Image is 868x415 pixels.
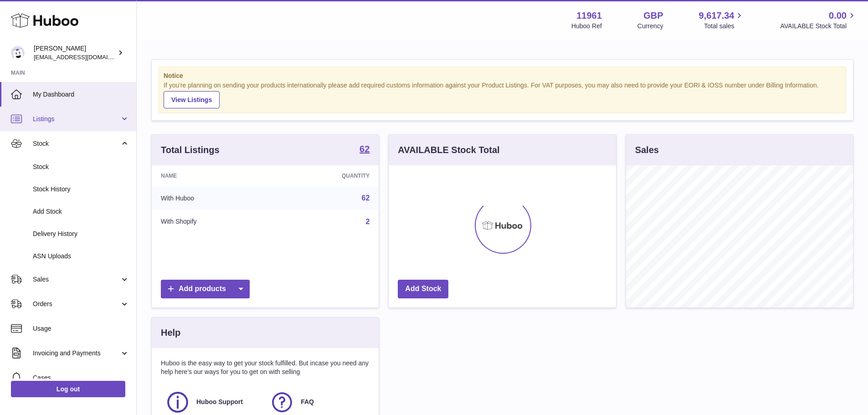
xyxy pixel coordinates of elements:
[33,90,129,99] span: My Dashboard
[33,185,129,194] span: Stock History
[301,398,314,406] span: FAQ
[362,194,370,202] a: 62
[33,300,120,308] span: Orders
[161,359,370,376] p: Huboo is the easy way to get your stock fulfilled. But incase you need any help here's our ways f...
[11,381,125,397] a: Log out
[829,10,847,22] span: 0.00
[780,22,857,31] span: AVAILABLE Stock Total
[360,144,370,154] strong: 62
[196,398,243,406] span: Huboo Support
[34,44,116,61] div: [PERSON_NAME]
[635,144,659,156] h3: Sales
[164,81,841,108] div: If you're planning on sending your products internationally please add required customs informati...
[643,10,663,22] strong: GBP
[33,230,129,238] span: Delivery History
[33,374,129,382] span: Cases
[699,10,745,31] a: 9,617.34 Total sales
[33,207,129,216] span: Add Stock
[571,22,602,31] div: Huboo Ref
[33,139,120,148] span: Stock
[33,252,129,261] span: ASN Uploads
[33,115,120,123] span: Listings
[33,163,129,171] span: Stock
[33,324,129,333] span: Usage
[33,349,120,358] span: Invoicing and Payments
[152,165,274,186] th: Name
[398,144,499,156] h3: AVAILABLE Stock Total
[161,280,250,298] a: Add products
[161,327,180,339] h3: Help
[274,165,379,186] th: Quantity
[365,218,370,225] a: 2
[398,280,448,298] a: Add Stock
[161,144,220,156] h3: Total Listings
[704,22,745,31] span: Total sales
[152,186,274,210] td: With Huboo
[360,144,370,155] a: 62
[152,210,274,234] td: With Shopify
[164,72,841,80] strong: Notice
[34,53,134,61] span: [EMAIL_ADDRESS][DOMAIN_NAME]
[576,10,602,22] strong: 11961
[699,10,734,22] span: 9,617.34
[637,22,663,31] div: Currency
[11,46,25,60] img: internalAdmin-11961@internal.huboo.com
[270,390,365,415] a: FAQ
[165,390,261,415] a: Huboo Support
[33,275,120,284] span: Sales
[164,91,220,108] a: View Listings
[780,10,857,31] a: 0.00 AVAILABLE Stock Total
